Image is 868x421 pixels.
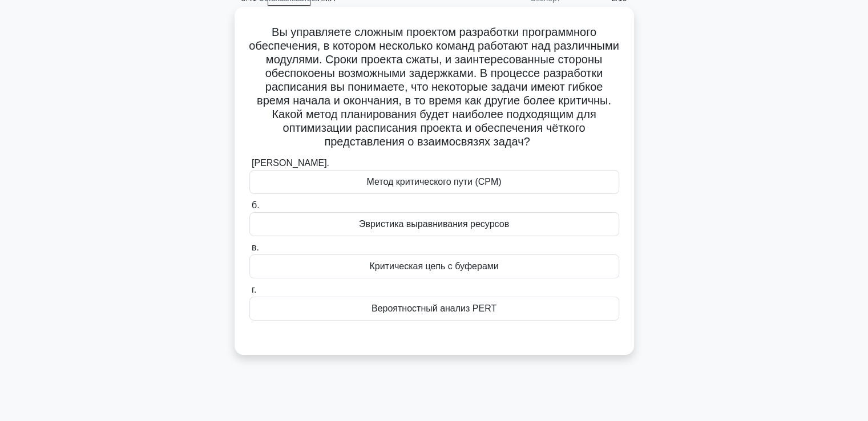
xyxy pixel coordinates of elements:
[372,303,496,313] font: Вероятностный анализ PERT
[252,242,259,252] font: в.
[252,200,260,210] font: б.
[252,285,256,294] font: г.
[249,26,619,148] font: Вы управляете сложным проектом разработки программного обеспечения, в котором несколько команд ра...
[366,177,501,187] font: Метод критического пути (CPM)
[359,219,509,229] font: Эвристика выравнивания ресурсов
[252,158,329,168] font: [PERSON_NAME].
[369,261,498,271] font: Критическая цепь с буферами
